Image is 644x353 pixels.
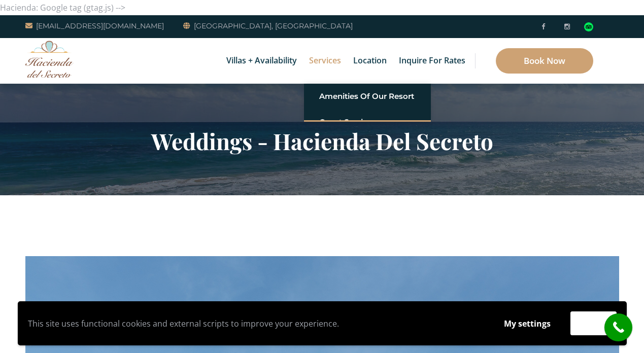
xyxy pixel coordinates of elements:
[221,38,302,84] a: Villas + Availability
[25,20,164,32] a: [EMAIL_ADDRESS][DOMAIN_NAME]
[25,128,619,154] h2: Weddings - Hacienda Del Secreto
[183,20,353,32] a: [GEOGRAPHIC_DATA], [GEOGRAPHIC_DATA]
[570,311,617,335] button: Accept
[494,312,560,335] button: My settings
[28,316,484,331] p: This site uses functional cookies and external scripts to improve your experience.
[25,41,74,78] img: Awesome Logo
[604,313,632,341] a: call
[304,38,346,84] a: Services
[584,22,593,31] img: Tripadvisor_logomark.svg
[607,316,630,339] i: call
[319,87,416,105] a: Amenities of Our Resort
[394,38,470,84] a: Inquire for Rates
[319,113,416,131] a: Guest Services
[584,22,593,31] div: Read traveler reviews on Tripadvisor
[348,38,392,84] a: Location
[496,48,593,74] a: Book Now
